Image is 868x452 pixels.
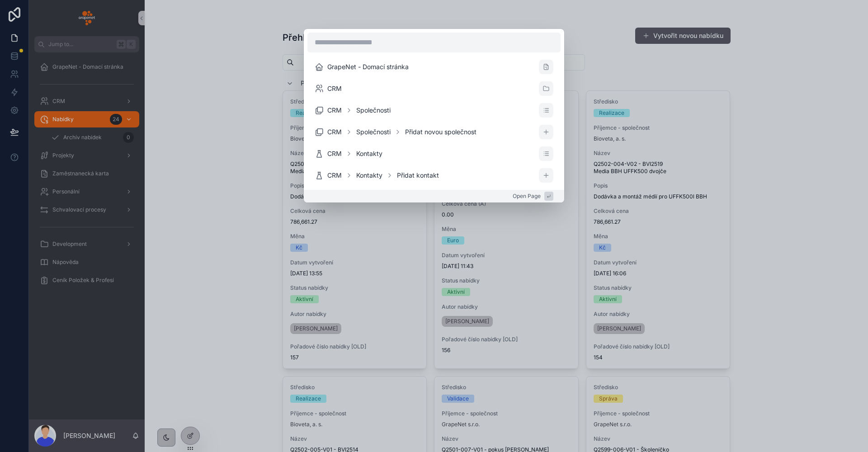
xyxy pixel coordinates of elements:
[327,127,342,137] span: CRM
[356,149,382,158] span: Kontakty
[327,84,342,93] span: CRM
[327,62,409,71] span: GrapeNet - Domací stránka
[397,171,439,180] span: Přidat kontakt
[327,106,342,115] span: CRM
[327,171,342,180] span: CRM
[356,106,391,115] span: Společnosti
[356,171,382,180] span: Kontakty
[307,56,561,186] div: scrollable content
[405,127,476,137] span: Přidat novou společnost
[356,127,391,137] span: Společnosti
[327,149,342,158] span: CRM
[513,193,541,200] span: Open Page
